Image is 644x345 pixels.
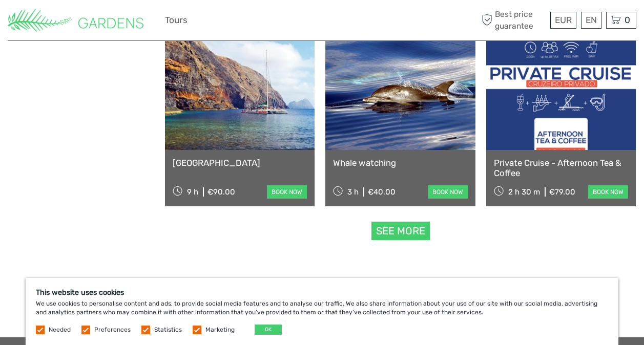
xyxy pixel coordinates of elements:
[187,187,198,197] span: 9 h
[267,185,307,199] a: book now
[255,325,282,335] button: OK
[508,187,540,197] span: 2 h 30 m
[94,326,131,334] label: Preferences
[428,185,468,199] a: book now
[118,16,130,28] button: Open LiveChat chat widget
[205,326,235,334] label: Marketing
[479,9,548,31] span: Best price guarantee
[581,12,601,29] div: EN
[207,187,235,197] div: €90.00
[165,13,188,28] a: Tours
[549,187,575,197] div: €79.00
[368,187,396,197] div: €40.00
[494,158,628,179] a: Private Cruise - Afternoon Tea & Coffee
[49,326,71,334] label: Needed
[26,278,618,345] div: We use cookies to personalise content and ads, to provide social media features and to analyse ou...
[36,288,608,297] h5: This website uses cookies
[347,187,359,197] span: 3 h
[154,326,182,334] label: Statistics
[555,15,572,25] span: EUR
[333,158,467,168] a: Whale watching
[173,158,307,168] a: [GEOGRAPHIC_DATA]
[14,18,116,26] p: We're away right now. Please check back later!
[371,222,430,241] a: See more
[8,9,143,31] img: 3284-3b4dc9b0-1ebf-45c4-852c-371adb9b6da5_logo_small.png
[623,15,632,25] span: 0
[588,185,628,199] a: book now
